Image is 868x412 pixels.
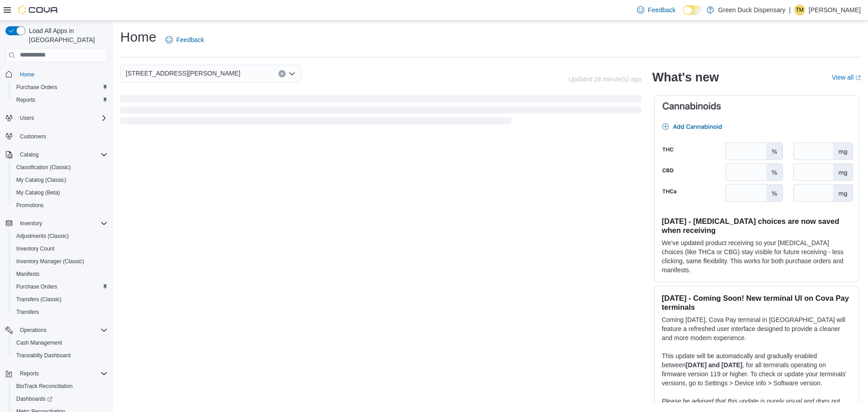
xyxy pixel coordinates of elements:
[16,258,84,265] span: Inventory Manager (Classic)
[13,187,64,198] a: My Catalog (Beta)
[16,96,35,104] span: Reports
[20,71,34,78] span: Home
[16,325,50,336] button: Operations
[16,395,52,403] span: Dashboards
[16,113,108,123] span: Users
[13,337,66,348] a: Cash Management
[20,133,46,140] span: Customers
[2,217,111,230] button: Inventory
[16,189,60,196] span: My Catalog (Beta)
[16,131,108,142] span: Customers
[288,70,296,77] button: Open list of options
[16,149,42,160] button: Catalog
[25,26,108,44] span: Load All Apps in [GEOGRAPHIC_DATA]
[9,81,111,94] button: Purchase Orders
[9,255,111,268] button: Inventory Manager (Classic)
[13,200,108,211] span: Promotions
[20,327,47,334] span: Operations
[794,5,805,15] div: Thomas Mungovan
[16,131,50,142] a: Customers
[162,31,208,49] a: Feedback
[9,306,111,318] button: Transfers
[16,218,108,229] span: Inventory
[13,231,108,242] span: Adjustments (Classic)
[16,245,55,252] span: Inventory Count
[13,243,108,254] span: Inventory Count
[13,281,108,292] span: Purchase Orders
[126,68,241,79] span: [STREET_ADDRESS][PERSON_NAME]
[13,82,108,93] span: Purchase Orders
[16,69,38,80] a: Home
[16,218,46,229] button: Inventory
[652,70,719,85] h2: What's new
[13,393,108,404] span: Dashboards
[9,293,111,306] button: Transfers (Classic)
[662,351,851,388] p: This update will be automatically and gradually enabled between , for all terminals operating on ...
[13,307,42,317] a: Transfers
[9,280,111,293] button: Purchase Orders
[832,74,861,81] a: View allExternal link
[13,307,108,317] span: Transfers
[20,114,34,122] span: Users
[9,393,111,405] a: Dashboards
[718,5,786,15] p: Green Duck Dispensary
[16,164,71,171] span: Classification (Classic)
[13,294,65,305] a: Transfers (Classic)
[16,339,62,346] span: Cash Management
[16,176,66,184] span: My Catalog (Classic)
[9,268,111,280] button: Manifests
[13,350,108,361] span: Traceabilty Dashboard
[13,337,108,348] span: Cash Management
[9,94,111,106] button: Reports
[796,5,803,15] span: TM
[13,82,61,93] a: Purchase Orders
[633,1,679,19] a: Feedback
[2,130,111,143] button: Customers
[16,368,108,379] span: Reports
[13,269,43,279] a: Manifests
[16,383,73,390] span: BioTrack Reconciliation
[16,325,108,336] span: Operations
[662,294,851,312] h3: [DATE] - Coming Soon! New terminal UI on Cova Pay terminals
[809,5,861,15] p: [PERSON_NAME]
[662,238,851,275] p: We've updated product receiving so your [MEDICAL_DATA] choices (like THCa or CBG) stay visible fo...
[2,112,111,124] button: Users
[13,393,56,404] a: Dashboards
[176,35,204,44] span: Feedback
[13,187,108,198] span: My Catalog (Beta)
[20,370,39,377] span: Reports
[13,243,58,254] a: Inventory Count
[13,95,108,105] span: Reports
[16,84,57,91] span: Purchase Orders
[120,28,156,46] h1: Home
[13,256,108,267] span: Inventory Manager (Classic)
[855,75,861,81] svg: External link
[662,217,851,235] h3: [DATE] - [MEDICAL_DATA] choices are now saved when receiving
[16,308,39,316] span: Transfers
[648,5,675,14] span: Feedback
[2,148,111,161] button: Catalog
[13,381,76,392] a: BioTrack Reconciliation
[13,231,72,242] a: Adjustments (Classic)
[16,113,38,123] button: Users
[13,256,88,267] a: Inventory Manager (Classic)
[686,361,742,369] strong: [DATE] and [DATE]
[13,381,108,392] span: BioTrack Reconciliation
[789,5,791,15] p: |
[20,151,38,158] span: Catalog
[16,296,61,303] span: Transfers (Classic)
[16,69,108,80] span: Home
[13,294,108,305] span: Transfers (Classic)
[13,175,108,185] span: My Catalog (Classic)
[13,95,39,105] a: Reports
[16,232,69,240] span: Adjustments (Classic)
[13,269,108,279] span: Manifests
[13,162,75,173] a: Classification (Classic)
[9,174,111,186] button: My Catalog (Classic)
[2,324,111,336] button: Operations
[683,5,702,15] input: Dark Mode
[13,175,70,185] a: My Catalog (Classic)
[9,230,111,242] button: Adjustments (Classic)
[568,76,642,83] p: Updated 28 minute(s) ago
[9,199,111,212] button: Promotions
